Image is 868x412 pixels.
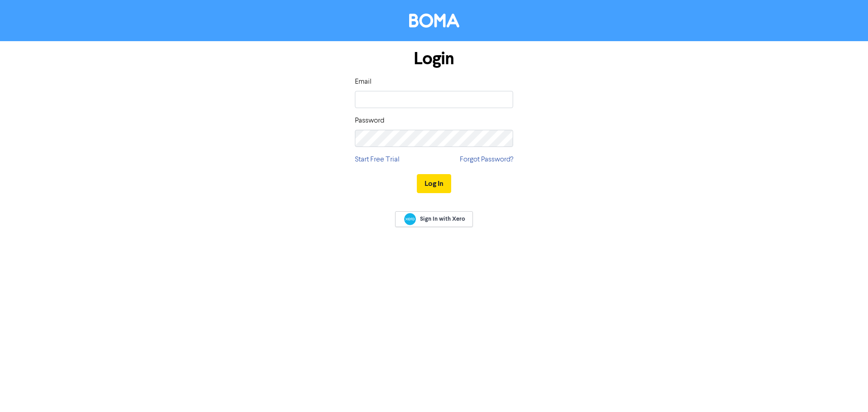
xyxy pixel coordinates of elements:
label: Email [355,76,372,87]
a: Forgot Password? [460,154,513,165]
label: Password [355,115,384,126]
iframe: Chat Widget [823,369,868,412]
a: Start Free Trial [355,154,400,165]
h1: Login [355,48,513,69]
span: Sign In with Xero [420,215,465,223]
img: BOMA Logo [409,14,459,28]
img: Xero logo [404,213,416,225]
button: Log In [417,174,451,193]
a: Sign In with Xero [395,211,473,227]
